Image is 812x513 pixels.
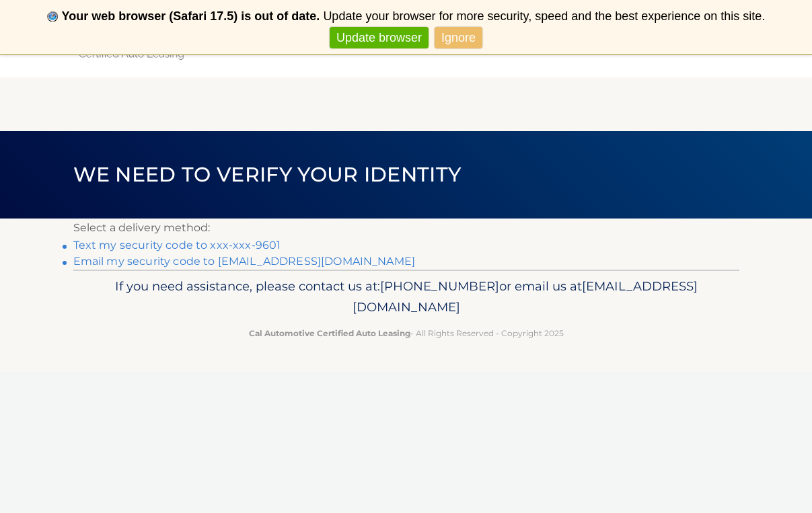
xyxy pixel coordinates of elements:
[380,278,499,294] span: [PHONE_NUMBER]
[435,27,482,49] a: Ignore
[249,328,410,338] strong: Cal Automotive Certified Auto Leasing
[73,219,739,237] p: Select a delivery method:
[82,276,731,319] p: If you need assistance, please contact us at: or email us at
[73,239,281,251] a: Text my security code to xxx-xxx-9601
[73,255,416,268] a: Email my security code to [EMAIL_ADDRESS][DOMAIN_NAME]
[323,9,765,23] span: Update your browser for more security, speed and the best experience on this site.
[82,326,731,340] p: - All Rights Reserved - Copyright 2025
[62,9,320,23] b: Your web browser (Safari 17.5) is out of date.
[73,162,462,187] span: We need to verify your identity
[330,27,429,49] a: Update browser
